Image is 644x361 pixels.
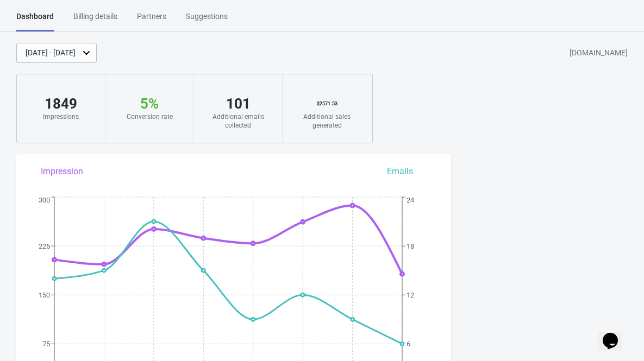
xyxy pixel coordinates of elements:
tspan: 75 [42,340,50,348]
tspan: 24 [407,196,415,204]
div: Additional sales generated [293,112,360,130]
div: Dashboard [16,11,54,31]
tspan: 150 [39,291,50,299]
div: [DOMAIN_NAME] [570,43,628,63]
tspan: 300 [39,196,50,204]
div: Impressions [28,112,94,121]
div: 1849 [28,95,94,112]
tspan: 6 [407,340,410,348]
div: $ 2571.53 [293,95,360,112]
tspan: 225 [39,242,50,250]
div: Billing details [73,11,117,30]
div: Partners [137,11,166,30]
div: Conversion rate [116,112,183,121]
iframe: chat widget [598,318,633,350]
div: 5 % [116,95,183,112]
div: Suggestions [186,11,228,30]
div: [DATE] - [DATE] [26,47,76,59]
tspan: 12 [407,291,414,299]
div: 101 [205,95,271,112]
div: Additional emails collected [205,112,271,130]
tspan: 18 [407,242,414,250]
